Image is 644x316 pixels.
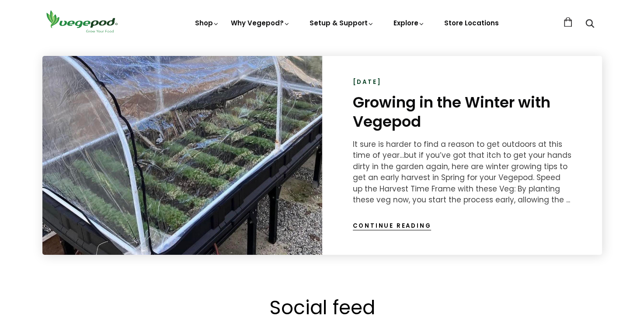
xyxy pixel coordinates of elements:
a: Search [585,20,594,29]
div: It sure is harder to find a reason to get outdoors at this time of year…but if you’ve got that it... [353,139,571,206]
a: Setup & Support [310,18,374,28]
a: Explore [393,18,425,28]
a: Shop [195,18,219,28]
a: Store Locations [444,18,499,28]
a: Growing in the Winter with Vegepod [353,92,550,132]
a: Why Vegepod? [231,18,290,28]
img: Vegepod [42,9,121,34]
time: [DATE] [353,78,382,87]
a: Continue reading [353,222,432,230]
